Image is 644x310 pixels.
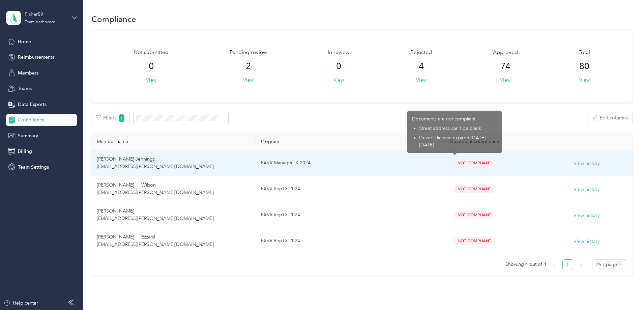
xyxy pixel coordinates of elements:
[256,202,408,228] td: FAVR RepTX 2024
[412,115,497,122] p: Documents are not compliant
[549,259,560,270] button: left
[574,186,600,193] button: View history
[134,49,169,57] span: Not submitted
[18,54,54,61] span: Reimbursements
[579,61,589,72] span: 80
[91,112,129,124] button: Filters1
[18,148,32,155] span: Billing
[328,49,350,57] span: In review
[18,69,38,77] span: Members
[579,77,590,84] button: View
[493,49,518,57] span: Approved
[552,263,556,267] span: left
[563,260,573,270] a: 1
[18,164,49,171] span: Team Settings
[410,49,432,57] span: Rejected
[91,16,136,23] h1: Compliance
[146,77,156,84] button: View
[18,85,32,92] span: Teams
[419,125,481,131] span: Street address can't be blank
[587,112,633,124] button: Edit columns
[230,49,267,57] span: Pending review
[97,234,214,247] span: [PERSON_NAME] Ezzard [EMAIL_ADDRESS][PERSON_NAME][DOMAIN_NAME]
[256,133,408,150] th: Program
[574,238,600,245] button: View history
[454,237,495,245] span: Not Compliant
[333,77,344,84] button: View
[579,263,583,267] span: right
[243,77,254,84] button: View
[256,228,408,254] td: FAVR RepTX 2024
[579,49,590,57] span: Total
[500,61,510,72] span: 74
[18,38,31,45] span: Home
[505,259,546,270] span: Showing 4 out of 4
[562,259,573,270] li: 1
[592,259,627,270] div: Page Size
[97,182,214,195] span: [PERSON_NAME] Wilson [EMAIL_ADDRESS][PERSON_NAME][DOMAIN_NAME]
[18,116,45,123] span: Compliance
[549,259,560,270] li: Previous Page
[246,61,251,72] span: 2
[454,185,495,193] span: Not Compliant
[596,260,623,270] span: 25 / page
[119,114,125,122] span: 1
[419,61,424,72] span: 4
[574,160,600,167] button: View history
[256,150,408,176] td: FAVR ManagerTX 2024
[606,272,644,310] iframe: Everlance-gr Chat Button Frame
[91,133,256,150] th: Member name
[18,132,38,139] span: Summary
[574,212,600,219] button: View history
[500,77,510,84] button: View
[576,259,587,270] li: Next Page
[4,300,38,307] button: Help center
[454,211,495,219] span: Not Compliant
[576,259,587,270] button: right
[25,20,56,24] div: Team dashboard
[97,156,214,169] span: [PERSON_NAME] Jennings [EMAIL_ADDRESS][PERSON_NAME][DOMAIN_NAME]
[256,176,408,202] td: FAVR RepTX 2024
[149,61,154,72] span: 0
[336,61,341,72] span: 0
[18,101,47,108] span: Data Exports
[97,208,214,221] span: [PERSON_NAME] [EMAIL_ADDRESS][PERSON_NAME][DOMAIN_NAME]
[25,11,67,18] div: Fisher59
[454,159,495,167] span: Not Compliant
[419,135,486,148] span: Driver's license expired [DATE][DATE]
[416,77,427,84] button: View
